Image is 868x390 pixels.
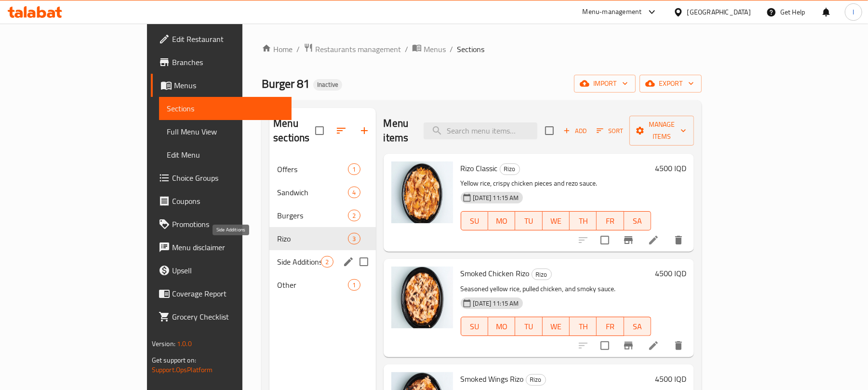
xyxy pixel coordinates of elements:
[391,267,453,328] img: Smoked Chicken Rizo
[412,43,446,55] a: Menus
[277,279,348,291] span: Other
[277,187,348,198] div: Sandwich
[648,234,659,246] a: Edit menu item
[159,97,292,120] a: Sections
[465,214,484,228] span: SU
[597,211,624,230] button: FR
[269,154,375,300] nav: Menu sections
[348,211,360,220] span: 2
[582,78,628,90] span: import
[469,193,523,202] span: [DATE] 11:15 AM
[539,121,560,141] span: Select section
[174,80,284,91] span: Menus
[519,214,538,228] span: TU
[172,172,284,184] span: Choice Groups
[617,334,640,357] button: Branch-specific-item
[313,79,342,91] div: Inactive
[562,125,588,136] span: Add
[151,74,292,97] a: Menus
[341,255,356,269] button: edit
[172,288,284,299] span: Coverage Report
[469,299,523,308] span: [DATE] 11:15 AM
[526,374,546,386] div: Rizo
[543,211,570,230] button: WE
[277,210,348,221] span: Burgers
[461,161,498,175] span: Rizo Classic
[151,189,292,213] a: Coupons
[151,51,292,74] a: Branches
[348,187,360,198] div: items
[488,317,515,336] button: MO
[269,250,375,273] div: Side Additions2edit
[655,267,686,280] h6: 4500 IQD
[151,166,292,189] a: Choice Groups
[391,161,453,223] img: Rizo Classic
[629,116,694,146] button: Manage items
[348,279,360,291] div: items
[624,211,651,230] button: SA
[648,340,659,351] a: Edit menu item
[172,33,284,45] span: Edit Restaurant
[655,372,686,386] h6: 4500 IQD
[167,126,284,137] span: Full Menu View
[597,317,624,336] button: FR
[574,214,593,228] span: TH
[273,116,315,145] h2: Menu sections
[315,43,401,55] span: Restaurants management
[637,119,686,143] span: Manage items
[152,337,175,350] span: Version:
[269,158,375,181] div: Offers1
[594,123,626,138] button: Sort
[151,213,292,236] a: Promotions
[277,256,321,268] span: Side Additions
[595,336,615,356] span: Select to update
[461,211,488,230] button: SU
[640,75,702,93] button: export
[515,211,542,230] button: TU
[560,123,590,138] span: Add item
[330,119,353,142] span: Sort sections
[574,320,593,334] span: TH
[601,214,620,228] span: FR
[348,281,360,290] span: 1
[152,354,196,366] span: Get support on:
[617,229,640,252] button: Branch-specific-item
[461,266,530,281] span: Smoked Chicken Rizo
[296,43,300,55] li: /
[269,181,375,204] div: Sandwich4
[461,317,488,336] button: SU
[167,149,284,161] span: Edit Menu
[151,259,292,282] a: Upsell
[583,6,642,18] div: Menu-management
[595,230,615,250] span: Select to update
[461,283,652,295] p: Seasoned yellow rice, pulled chicken, and smoky sauce.
[172,195,284,207] span: Coupons
[667,229,690,252] button: delete
[515,317,542,336] button: TU
[424,43,446,55] span: Menus
[269,273,375,296] div: Other1
[853,7,854,17] span: l
[492,214,511,228] span: MO
[313,81,342,89] span: Inactive
[667,334,690,357] button: delete
[590,123,629,138] span: Sort items
[172,218,284,230] span: Promotions
[172,311,284,323] span: Grocery Checklist
[465,320,484,334] span: SU
[277,233,348,244] span: Rizo
[353,119,376,142] button: Add section
[384,116,413,145] h2: Menu items
[519,320,538,334] span: TU
[262,43,702,55] nav: breadcrumb
[172,242,284,253] span: Menu disclaimer
[601,320,620,334] span: FR
[526,374,546,385] span: Rizo
[151,305,292,328] a: Grocery Checklist
[172,265,284,276] span: Upsell
[457,43,484,55] span: Sections
[624,317,651,336] button: SA
[151,282,292,305] a: Coverage Report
